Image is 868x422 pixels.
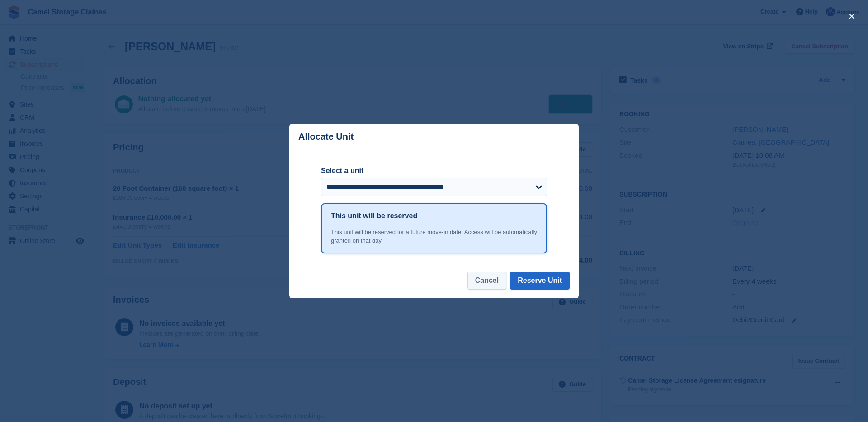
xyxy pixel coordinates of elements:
[510,272,570,290] button: Reserve Unit
[321,165,547,176] label: Select a unit
[331,211,417,221] h1: This unit will be reserved
[331,228,537,245] div: This unit will be reserved for a future move-in date. Access will be automatically granted on tha...
[844,9,859,23] button: close
[467,272,506,290] button: Cancel
[298,131,354,142] p: Allocate Unit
